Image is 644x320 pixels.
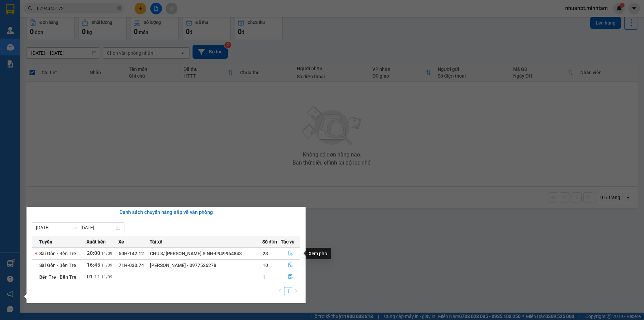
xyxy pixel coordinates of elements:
span: Sài Gòn - Bến Tre [39,263,76,268]
span: to [72,225,78,230]
span: Xuất bến [87,238,106,245]
span: 01:11 [87,274,100,280]
div: CHÚ 3/ [PERSON_NAME] SINH-0949964843 [150,250,262,257]
li: Next Page [292,287,300,295]
span: 20:00 [87,250,100,256]
a: 1 [284,287,292,295]
span: right [294,289,298,293]
input: Đến ngày [80,224,114,231]
div: Danh sách chuyến hàng sắp về văn phòng [32,209,300,217]
div: [PERSON_NAME] - 0977526278 [150,262,262,269]
span: Tuyến [39,238,52,245]
button: left [276,287,284,295]
span: 16:45 [87,262,100,268]
span: Tài xế [150,238,162,245]
span: 50H-142.12 [119,251,144,256]
input: Từ ngày [36,224,70,231]
button: file-done [281,272,300,282]
span: 11/09 [101,251,112,256]
span: 11/09 [101,275,112,279]
button: file-done [281,248,300,259]
div: Xem phơi [306,248,331,259]
li: 1 [284,287,292,295]
span: 1 [263,274,265,280]
span: swap-right [72,225,78,230]
li: Previous Page [276,287,284,295]
span: 23 [263,251,268,256]
span: left [278,289,282,293]
span: file-done [288,263,293,268]
span: Số đơn [262,238,277,245]
span: Xe [118,238,124,245]
span: 71H-030.74 [119,263,144,268]
span: file-done [288,251,293,256]
span: Bến Tre - Bến Tre [39,274,76,280]
span: file-done [288,274,293,280]
span: 10 [263,263,268,268]
button: right [292,287,300,295]
span: 11/09 [101,263,112,268]
span: Tác vụ [281,238,294,245]
span: Sài Gòn - Bến Tre [39,251,76,256]
button: file-done [281,260,300,271]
